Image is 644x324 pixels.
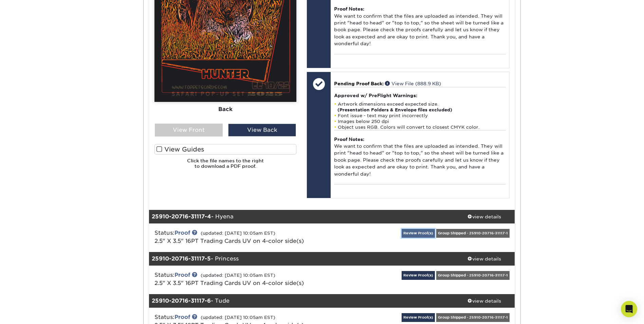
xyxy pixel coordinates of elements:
div: Status: [149,271,393,287]
small: (updated: [DATE] 10:05am EST) [201,315,275,320]
a: Proof [174,230,190,236]
div: - Tude [149,294,454,308]
div: Group Shipped - 25910-20716-31117-1 [436,229,510,237]
strong: 25910-20716-31117-6 [152,298,211,304]
div: - Hyena [149,210,454,223]
span: Pending Proof Back: [334,81,384,86]
div: View Back [228,124,296,137]
strong: (Presentation Folders & Envelope files excluded) [337,107,452,112]
div: view details [454,255,515,262]
div: View Front [155,124,223,137]
a: Proof [174,314,190,320]
div: - Princess [149,252,454,266]
li: Artwork dimensions exceed expected size. [334,101,505,113]
h4: Approved w/ PreFlight Warnings: [334,93,505,98]
small: (updated: [DATE] 10:05am EST) [201,273,275,278]
a: Proof [174,272,190,278]
a: 2.5" X 3.5" 16PT Trading Cards UV on 4-color side(s) [154,280,304,286]
li: Images below 250 dpi [334,119,505,124]
label: View Guides [154,144,296,155]
div: Back [154,102,296,117]
div: We want to confirm that the files are uploaded as intended. They will print "head to head" or "to... [334,130,505,184]
div: Open Intercom Messenger [621,301,637,317]
a: View File (888.9 KB) [385,81,441,86]
strong: 25910-20716-31117-4 [152,213,211,220]
a: view details [454,294,515,308]
strong: 25910-20716-31117-5 [152,255,211,262]
a: view details [454,252,515,266]
h6: Click the file names to the right to download a PDF proof. [154,158,296,175]
li: Font issue - text may print incorrectly [334,113,505,119]
div: view details [454,298,515,304]
li: Object uses RGB. Colors will convert to closest CMYK color. [334,124,505,130]
a: 2.5" X 3.5" 16PT Trading Cards UV on 4-color side(s) [154,238,304,244]
a: view details [454,210,515,223]
a: Review Proof(s) [402,229,435,237]
a: Review Proof(s) [402,313,435,322]
div: view details [454,213,515,220]
div: Group Shipped - 25910-20716-31117-1 [436,313,510,322]
div: Group Shipped - 25910-20716-31117-1 [436,271,510,280]
div: Status: [149,229,393,245]
small: (updated: [DATE] 10:05am EST) [201,231,275,236]
strong: Proof Notes: [334,137,364,142]
a: Review Proof(s) [402,271,435,280]
strong: Proof Notes: [334,6,364,12]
